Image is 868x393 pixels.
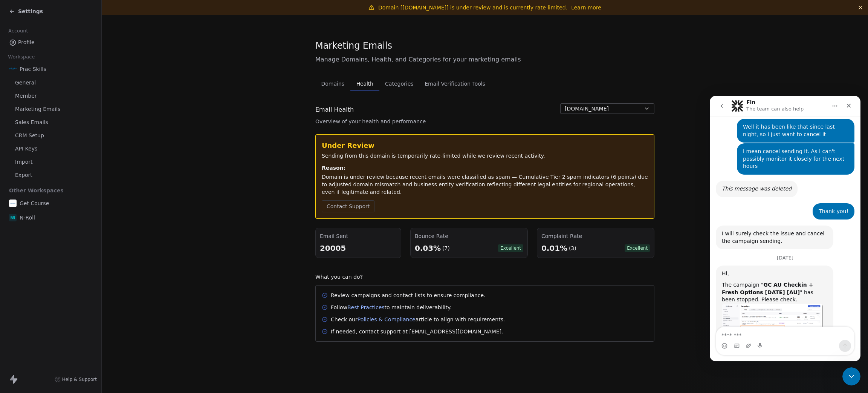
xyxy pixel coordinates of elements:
[331,316,505,323] div: Check our article to align with requirements.
[6,170,145,276] div: Mrinal says…
[6,77,95,89] a: General
[18,38,35,46] span: Profile
[415,232,523,240] div: Bounce Rate
[315,118,426,125] span: Overview of your health and performance
[6,231,144,244] textarea: Message…
[569,244,576,252] div: (3)
[6,116,95,129] a: Sales Emails
[6,169,95,181] a: Export
[331,328,503,335] div: If needed, contact support at [EMAIL_ADDRESS][DOMAIN_NAME].
[6,90,95,102] a: Member
[9,214,17,221] img: Profile%20Image%20(1).png
[625,244,650,252] span: Excellent
[322,200,374,212] button: Contact Support
[842,367,860,385] iframe: Intercom live chat
[322,173,648,196] div: Domain is under review because recent emails were classified as spam — Cumulative Tier 2 spam ind...
[20,65,46,73] span: Prac Skills
[315,105,354,114] span: Email Health
[322,152,648,160] div: Sending from this domain is temporarily rate-limited while we review recent activity.
[18,8,43,15] span: Settings
[358,316,416,322] a: Policies & Compliance
[571,4,601,11] a: Learn more
[9,200,17,207] img: gc-on-white.png
[15,118,48,126] span: Sales Emails
[322,141,648,150] div: Under Review
[442,244,449,252] div: (7)
[15,158,32,166] span: Import
[48,247,54,253] button: Start recording
[541,232,650,240] div: Complaint Rate
[9,65,17,73] img: PracSkills%20Email%20Display%20Picture.png
[6,184,67,196] span: Other Workspaces
[6,36,95,49] a: Profile
[422,78,488,89] span: Email Verification Tools
[9,8,43,15] a: Settings
[331,292,486,299] div: Review campaigns and contact lists to ensure compliance.
[315,40,392,51] span: Marketing Emails
[498,244,523,252] span: Excellent
[315,273,654,281] div: What you can do?
[382,78,416,89] span: Categories
[12,174,118,182] div: Hi,
[565,105,609,113] span: [DOMAIN_NAME]
[6,156,95,168] a: Import
[15,145,37,153] span: API Keys
[415,243,441,253] div: 0.03%
[20,200,49,207] span: Get Course
[710,96,860,361] iframe: Intercom live chat
[320,243,397,253] div: 20005
[15,79,36,87] span: General
[15,132,44,140] span: CRM Setup
[20,214,35,221] span: N-Roll
[353,78,376,89] span: Health
[12,247,18,253] button: Emoji picker
[5,25,31,37] span: Account
[15,105,60,113] span: Marketing Emails
[15,171,32,179] span: Export
[322,164,648,172] div: Reason:
[315,55,654,64] span: Manage Domains, Health, and Categories for your marketing emails
[331,304,452,311] div: Follow to maintain deliverability.
[6,143,95,155] a: API Keys
[378,5,567,11] span: Domain [[DOMAIN_NAME]] is under review and is currently rate limited.
[541,243,567,253] div: 0.01%
[320,232,397,240] div: Email Sent
[6,170,124,260] div: Hi,The campaign "GC AU Checkin + Fresh Options [DATE] [AU]" has been stopped. Please check.
[318,78,348,89] span: Domains
[6,129,95,142] a: CRM Setup
[62,376,97,382] span: Help & Support
[15,92,37,100] span: Member
[24,247,30,253] button: Gif picker
[6,103,95,115] a: Marketing Emails
[129,244,141,256] button: Send a message…
[12,186,103,200] b: GC AU Checkin + Fresh Options [DATE] [AU]
[12,186,118,208] div: The campaign " " has been stopped. Please check.
[347,304,385,310] a: Best Practices
[55,376,97,382] a: Help & Support
[5,51,38,63] span: Workspace
[36,247,42,253] button: Upload attachment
